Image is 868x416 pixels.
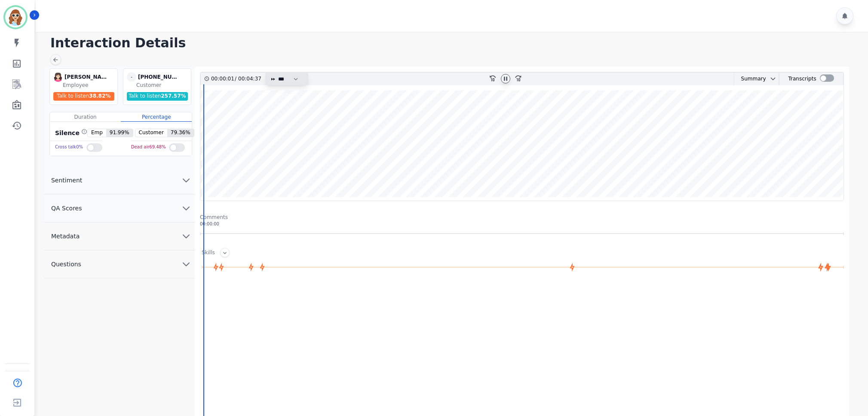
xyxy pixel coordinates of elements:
[135,129,167,137] span: Customer
[121,112,192,122] div: Percentage
[50,112,121,122] div: Duration
[202,249,215,257] div: Skills
[44,260,88,268] span: Questions
[236,73,260,85] div: 00:04:37
[211,73,264,85] div: /
[64,72,107,82] div: [PERSON_NAME]
[161,93,186,99] span: 257.57 %
[44,204,89,213] span: QA Scores
[734,73,766,85] div: Summary
[55,141,83,154] div: Cross talk 0 %
[53,92,114,101] div: Talk to listen
[181,231,191,241] svg: chevron down
[44,232,86,240] span: Metadata
[181,175,191,185] svg: chevron down
[63,82,116,89] div: Employee
[44,166,195,194] button: Sentiment chevron down
[89,93,110,99] span: 38.82 %
[44,250,195,278] button: Questions chevron down
[211,73,235,85] div: 00:00:01
[5,7,26,28] img: Bordered avatar
[50,35,859,51] h1: Interaction Details
[44,222,195,250] button: Metadata chevron down
[127,72,136,82] span: -
[127,92,188,101] div: Talk to listen
[167,129,194,137] span: 79.36 %
[138,72,181,82] div: [PHONE_NUMBER]
[44,176,89,185] span: Sentiment
[788,73,816,85] div: Transcripts
[766,75,776,82] button: chevron down
[88,129,106,137] span: Emp
[131,141,166,154] div: Dead air 69.48 %
[44,194,195,222] button: QA Scores chevron down
[106,129,133,137] span: 91.99 %
[136,82,189,89] div: Customer
[770,75,776,82] svg: chevron down
[200,221,844,227] div: 00:00:00
[200,214,844,221] div: Comments
[181,259,191,269] svg: chevron down
[181,203,191,213] svg: chevron down
[53,129,87,137] div: Silence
